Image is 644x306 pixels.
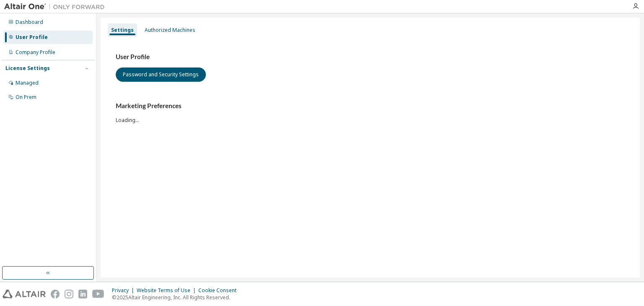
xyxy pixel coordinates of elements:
[16,34,48,41] div: User Profile
[112,294,241,301] p: © 2025 Altair Engineering, Inc. All Rights Reserved.
[116,102,625,110] h3: Marketing Preferences
[16,49,55,56] div: Company Profile
[111,27,134,34] div: Settings
[51,290,60,298] img: facebook.svg
[92,290,104,298] img: youtube.svg
[112,287,137,294] div: Privacy
[116,67,206,82] button: Password and Security Settings
[4,3,109,11] img: Altair One
[137,287,198,294] div: Website Terms of Use
[116,102,625,123] div: Loading...
[16,94,36,101] div: On Prem
[145,27,195,34] div: Authorized Machines
[5,65,50,72] div: License Settings
[16,19,43,26] div: Dashboard
[65,290,73,298] img: instagram.svg
[16,80,39,86] div: Managed
[78,290,87,298] img: linkedin.svg
[198,287,241,294] div: Cookie Consent
[116,53,625,61] h3: User Profile
[3,290,46,298] img: altair_logo.svg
